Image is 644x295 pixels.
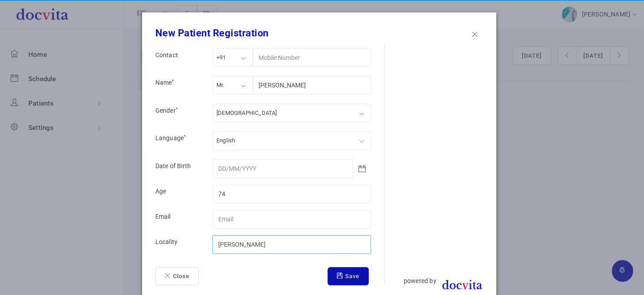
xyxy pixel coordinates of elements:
input: Age [212,185,371,203]
input: Locality [212,235,371,254]
img: DocVita logo [436,275,487,294]
div: [DEMOGRAPHIC_DATA] [216,108,277,118]
button: Close [155,267,199,286]
div: English [216,135,235,146]
p: powered by [404,275,436,287]
label: Locality [149,237,206,250]
input: Mobile Number [253,48,371,67]
div: Mr. [216,80,224,90]
b: New Patient Registration [155,28,269,39]
div: +91 [216,52,226,63]
label: Language [149,134,206,149]
label: Gender [149,106,206,121]
button: Save [328,267,369,286]
label: Name [149,78,206,93]
label: Email [149,212,206,225]
input: Name [253,76,371,94]
label: Contact [149,51,206,66]
input: Email [212,210,371,228]
input: DD/MM/YYYY [212,159,353,178]
label: Date of Birth [149,161,206,174]
label: Age [149,187,206,200]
